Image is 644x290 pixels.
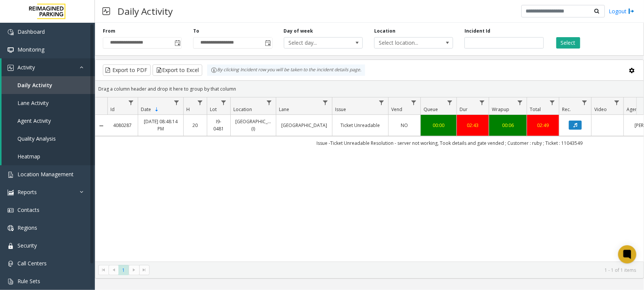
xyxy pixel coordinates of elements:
span: Dashboard [17,28,45,35]
a: NO [393,122,416,129]
span: Toggle popup [264,38,272,48]
span: Daily Activity [17,82,52,89]
img: logout [628,7,635,15]
a: 02:43 [461,122,484,129]
span: Activity [17,64,35,71]
span: Total [530,106,541,113]
span: Date [141,106,151,113]
label: Location [374,28,395,34]
span: Queue [424,106,438,113]
img: 'icon' [8,207,14,213]
a: I9-0481 [212,118,226,132]
a: Vend Filter Menu [409,97,419,108]
span: Sortable [154,107,160,113]
a: Video Filter Menu [612,97,622,108]
img: 'icon' [8,225,14,231]
img: 'icon' [8,29,14,35]
a: [GEOGRAPHIC_DATA] (I) [235,118,271,132]
a: Queue Filter Menu [445,97,455,108]
a: [DATE] 08:48:14 PM [143,118,179,132]
span: Vend [391,106,402,113]
a: Issue Filter Menu [376,97,387,108]
a: H Filter Menu [195,97,205,108]
img: 'icon' [8,243,14,249]
a: Agent Activity [2,112,95,130]
button: Export to PDF [103,64,151,76]
a: 00:00 [425,122,452,129]
a: [GEOGRAPHIC_DATA] [281,122,328,129]
span: Id [110,106,115,113]
a: Daily Activity [2,76,95,94]
div: By clicking Incident row you will be taken to the incident details page. [207,64,365,76]
span: Contacts [17,206,39,213]
label: Incident Id [464,28,490,34]
a: Heatmap [2,147,95,165]
span: Video [594,106,607,113]
span: Heatmap [17,153,40,160]
span: Call Centers [17,260,47,267]
img: 'icon' [8,279,14,285]
span: Issue [335,106,346,113]
a: Lane Filter Menu [320,97,331,108]
img: 'icon' [8,190,14,196]
a: 02:49 [532,122,554,129]
img: 'icon' [8,261,14,267]
span: H [186,106,190,113]
a: Logout [609,7,635,15]
a: Wrapup Filter Menu [515,97,525,108]
a: Rec. Filter Menu [579,97,590,108]
label: To [193,28,199,34]
a: Quality Analysis [2,130,95,147]
span: Security [17,242,37,249]
img: pageIcon [102,2,110,20]
a: Dur Filter Menu [477,97,487,108]
span: Agent [627,106,639,113]
a: Ticket Unreadable [337,122,384,129]
button: Select [556,37,580,49]
a: 20 [188,122,202,129]
span: Select day... [284,38,347,48]
div: Data table [95,97,644,261]
a: Location Filter Menu [264,97,274,108]
span: Reports [17,188,37,196]
img: 'icon' [8,47,14,53]
a: 00:06 [494,122,522,129]
button: Export to Excel [153,64,202,76]
a: Id Filter Menu [126,97,136,108]
label: From [103,28,115,34]
h3: Daily Activity [114,2,176,20]
span: Lane Activity [17,99,49,107]
img: 'icon' [8,65,14,71]
span: NO [401,122,408,129]
a: Lot Filter Menu [219,97,229,108]
span: Quality Analysis [17,135,56,142]
span: Monitoring [17,46,44,53]
label: Day of week [284,28,313,34]
span: Lot [210,106,217,113]
a: Total Filter Menu [547,97,557,108]
a: 4080287 [112,122,133,129]
span: Location [233,106,252,113]
span: Dur [460,106,468,113]
span: Agent Activity [17,117,51,124]
a: Lane Activity [2,94,95,112]
span: Toggle popup [173,38,181,48]
span: Location Management [17,171,74,178]
span: Lane [279,106,289,113]
span: Rule Sets [17,277,40,285]
kendo-pager-info: 1 - 1 of 1 items [154,267,636,273]
span: Page 1 [118,265,129,275]
div: Drag a column header and drop it here to group by that column [95,82,644,96]
span: Regions [17,224,37,231]
a: Collapse Details [95,123,107,129]
img: infoIcon.svg [211,67,217,73]
a: Date Filter Menu [172,97,182,108]
img: 'icon' [8,172,14,178]
span: Rec. [562,106,571,113]
span: Select location... [375,38,437,48]
a: Activity [2,58,95,76]
span: Wrapup [492,106,509,113]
